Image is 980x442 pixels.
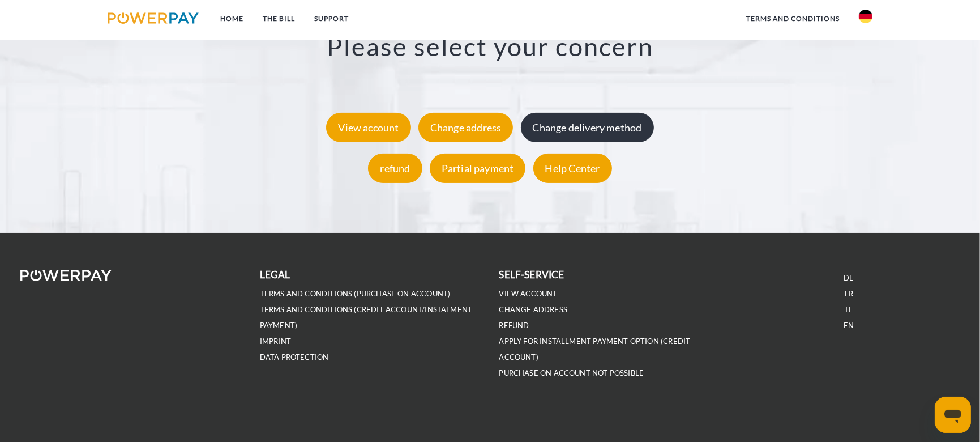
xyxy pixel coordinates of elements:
font: DE [844,273,854,282]
a: EN [844,321,854,330]
a: Change address [499,305,568,314]
font: refund [499,321,529,330]
font: SUPPORT [314,14,349,23]
a: Apply for installment payment option (credit account) [499,337,691,362]
font: IT [845,305,852,314]
font: Partial payment [442,163,514,175]
a: THE BILL [253,8,305,29]
img: logo-powerpay-white.svg [20,270,112,281]
a: Change delivery method [518,122,657,134]
font: self-service [499,269,564,280]
font: Change delivery method [533,122,642,134]
font: DATA PROTECTION [260,352,329,362]
a: terms and conditions [737,8,849,29]
iframe: Button to launch messaging window [935,397,971,433]
a: View account [499,289,558,299]
a: Terms and Conditions (purchase on account) [260,289,451,299]
a: SUPPORT [305,8,358,29]
font: EN [844,321,854,330]
font: View account [338,122,399,134]
a: Home [211,8,253,29]
font: Apply for installment payment option (credit account) [499,337,691,362]
a: refund [499,321,529,330]
font: refund [380,163,410,175]
a: DE [844,273,854,283]
font: THE BILL [263,14,295,23]
a: Partial payment [427,163,529,175]
a: FR [845,289,853,299]
a: Terms and Conditions (Credit Account/Instalment Payment) [260,305,472,330]
font: Terms and Conditions (Credit Account/Instalment Payment) [260,305,472,330]
font: IMPRINT [260,337,291,346]
img: logo-powerpay.svg [108,12,199,24]
font: Change address [430,122,502,134]
font: Change address [499,305,568,314]
a: DATA PROTECTION [260,352,329,362]
font: Please select your concern [327,32,653,62]
a: IT [845,305,852,314]
a: View account [323,122,413,134]
a: Purchase on account not possible [499,368,644,378]
a: Help Center [530,163,615,175]
img: de [859,10,872,23]
font: Help Center [545,163,600,175]
font: legal [260,269,290,280]
a: IMPRINT [260,337,291,346]
a: Change address [416,122,516,134]
font: terms and conditions [746,14,840,23]
font: Home [220,14,243,23]
a: refund [365,163,425,175]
